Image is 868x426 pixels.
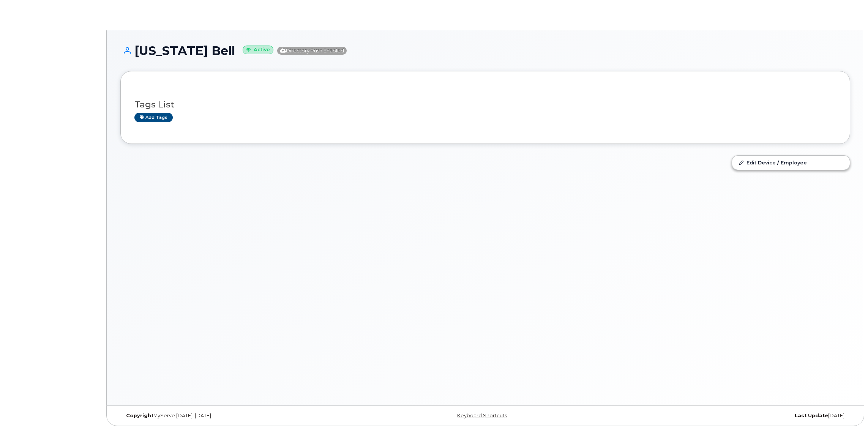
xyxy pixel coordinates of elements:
[120,413,364,419] div: MyServe [DATE]–[DATE]
[607,413,850,419] div: [DATE]
[134,113,173,122] a: Add tags
[732,156,850,169] a: Edit Device / Employee
[120,44,850,57] h1: [US_STATE] Bell
[126,413,153,418] strong: Copyright
[243,46,273,54] small: Active
[277,47,347,55] span: Directory Push Enabled
[457,413,507,418] a: Keyboard Shortcuts
[134,100,836,109] h3: Tags List
[795,413,828,418] strong: Last Update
